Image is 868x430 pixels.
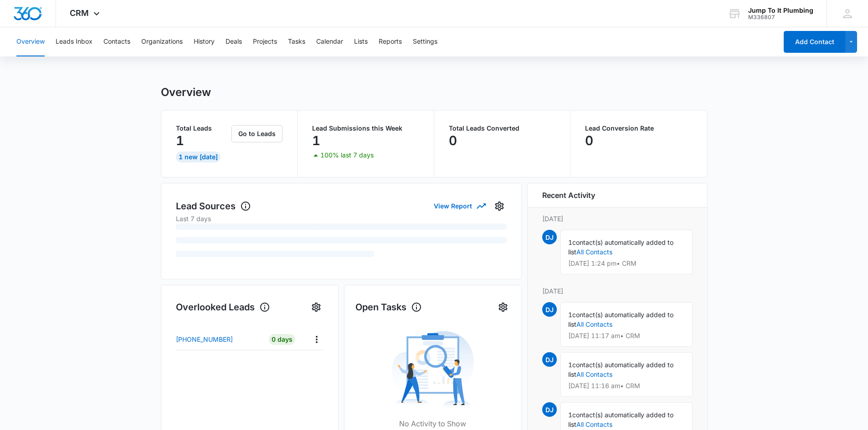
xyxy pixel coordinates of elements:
[542,190,595,201] h6: Recent Activity
[176,125,230,132] p: Total Leads
[399,418,466,429] p: No Activity to Show
[784,31,845,53] button: Add Contact
[312,133,320,148] p: 1
[194,27,215,56] button: History
[103,27,130,56] button: Contacts
[748,14,813,20] div: account id
[585,125,693,132] p: Lead Conversion Rate
[542,352,557,367] span: DJ
[309,300,324,314] button: Settings
[568,361,673,378] span: contact(s) automatically added to list
[320,152,374,158] p: 100% last 7 days
[576,420,612,428] a: All Contacts
[568,383,685,389] p: [DATE] 11:16 am • CRM
[568,361,572,369] span: 1
[542,230,557,244] span: DJ
[568,333,685,339] p: [DATE] 11:17 am • CRM
[568,238,572,246] span: 1
[312,125,419,132] p: Lead Submissions this Week
[316,27,343,56] button: Calendar
[568,311,673,328] span: contact(s) automatically added to list
[16,27,45,56] button: Overview
[176,214,507,223] p: Last 7 days
[269,334,295,345] div: 0 Days
[354,27,368,56] button: Lists
[542,302,557,317] span: DJ
[542,402,557,417] span: DJ
[542,214,693,223] p: [DATE]
[56,27,92,56] button: Leads Inbox
[568,411,673,428] span: contact(s) automatically added to list
[253,27,277,56] button: Projects
[576,370,612,378] a: All Contacts
[568,411,572,419] span: 1
[568,260,685,267] p: [DATE] 1:24 pm • CRM
[176,199,251,213] h1: Lead Sources
[226,27,242,56] button: Deals
[176,300,270,314] h1: Overlooked Leads
[542,286,693,296] p: [DATE]
[496,300,510,314] button: Settings
[585,133,593,148] p: 0
[176,334,262,344] a: [PHONE_NUMBER]
[748,7,813,14] div: account name
[288,27,305,56] button: Tasks
[568,238,673,256] span: contact(s) automatically added to list
[449,133,457,148] p: 0
[492,199,507,213] button: Settings
[449,125,556,132] p: Total Leads Converted
[70,8,89,18] span: CRM
[576,320,612,328] a: All Contacts
[231,125,282,142] button: Go to Leads
[141,27,183,56] button: Organizations
[568,311,572,319] span: 1
[434,198,485,214] button: View Report
[231,130,282,137] a: Go to Leads
[161,86,211,99] h1: Overview
[176,152,221,162] div: 1 New [DATE]
[309,332,324,346] button: Actions
[176,133,184,148] p: 1
[576,248,612,256] a: All Contacts
[355,300,422,314] h1: Open Tasks
[379,27,402,56] button: Reports
[413,27,437,56] button: Settings
[176,334,233,344] p: [PHONE_NUMBER]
